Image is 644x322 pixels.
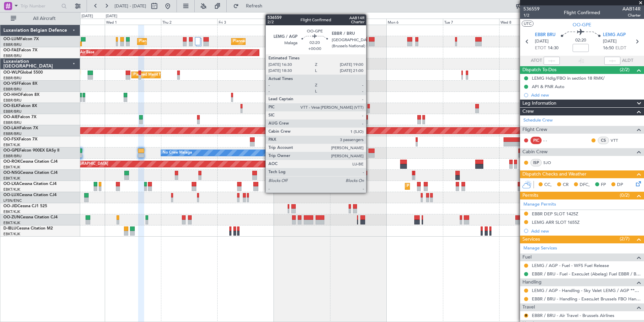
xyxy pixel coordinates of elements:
[3,171,20,175] span: OO-NSG
[18,16,71,21] span: All Aircraft
[3,115,36,119] a: OO-AIEFalcon 7X
[522,278,542,286] span: Handling
[522,126,547,134] span: Flight Crew
[530,137,542,144] div: PIC
[530,159,542,166] div: ISP
[573,21,591,28] span: OO-GPE
[3,149,59,153] a: OO-GPEFalcon 900EX EASy II
[3,82,37,86] a: OO-VSFFalcon 8X
[3,87,22,92] a: EBBR/BRU
[522,253,532,261] span: Fuel
[598,137,609,144] div: CS
[233,36,355,47] div: Planned Maint [GEOGRAPHIC_DATA] ([GEOGRAPHIC_DATA] National)
[3,154,22,159] a: EBBR/BRU
[535,38,549,45] span: [DATE]
[544,57,560,65] input: --:--
[522,66,556,74] span: Dispatch To-Dos
[106,14,117,19] div: [DATE]
[3,215,58,219] a: OO-ZUNCessna Citation CJ4
[620,192,630,199] span: (0/2)
[532,288,641,293] a: LEMG / AGP - Handling - Sky Valet LEMG / AGP ***My Handling***
[522,236,540,243] span: Services
[3,71,43,75] a: OO-WLPGlobal 5500
[21,1,59,11] input: Trip Number
[548,45,558,52] span: 14:30
[3,193,57,197] a: OO-LUXCessna Citation CJ4
[622,57,633,64] span: ALDT
[3,104,19,108] span: OO-ELK
[3,93,39,97] a: OO-HHOFalcon 8X
[3,149,19,153] span: OO-GPE
[543,137,558,143] div: - -
[133,70,182,80] div: Planned Maint Milan (Linate)
[230,1,270,11] button: Refresh
[3,120,22,125] a: EBBR/BRU
[603,32,626,38] span: LEMG AGP
[407,181,485,191] div: Planned Maint Kortrijk-[GEOGRAPHIC_DATA]
[3,176,20,181] a: EBKT/KJK
[522,170,586,178] span: Dispatch Checks and Weather
[499,19,555,25] div: Wed 8
[3,187,20,192] a: EBKT/KJK
[3,142,20,147] a: EBKT/KJK
[3,226,17,231] span: D-IBLU
[532,211,578,217] div: EBBR DEP SLOT 1425Z
[563,182,569,188] span: CR
[601,182,606,188] span: FP
[523,5,540,12] span: 536559
[3,215,20,219] span: OO-ZUN
[3,204,47,208] a: OO-JIDCessna CJ1 525
[523,12,540,18] span: 1/2
[3,48,37,52] a: OO-FAEFalcon 7X
[524,314,528,318] button: R
[622,12,641,18] span: Charter
[443,19,499,25] div: Tue 7
[3,131,22,136] a: EBBR/BRU
[217,19,273,25] div: Fri 3
[3,115,18,119] span: OO-AIE
[532,296,641,302] a: EBBR / BRU - Handling - ExecuJet Brussels FBO Handling Abelag
[531,228,641,234] div: Add new
[3,171,58,175] a: OO-NSGCessna Citation CJ4
[532,271,641,277] a: EBBR / BRU - Fuel - ExecuJet (Abelag) Fuel EBBR / BRU
[3,165,20,170] a: EBKT/KJK
[575,37,586,44] span: 02:20
[523,245,557,252] a: Manage Services
[105,19,161,25] div: Wed 1
[620,66,630,73] span: (2/2)
[3,76,22,81] a: EBBR/BRU
[3,98,22,103] a: EBBR/BRU
[535,32,555,38] span: EBBR BRU
[522,21,534,27] button: UTC
[3,126,20,130] span: OO-LAH
[523,117,553,124] a: Schedule Crew
[611,137,626,143] a: VTT
[386,19,443,25] div: Mon 6
[3,126,38,130] a: OO-LAHFalcon 7X
[564,9,600,16] div: Flight Confirmed
[139,36,261,47] div: Planned Maint [GEOGRAPHIC_DATA] ([GEOGRAPHIC_DATA] National)
[3,226,53,231] a: D-IBLUCessna Citation M2
[3,182,57,186] a: OO-LXACessna Citation CJ4
[330,19,386,25] div: Sun 5
[240,4,268,8] span: Refresh
[3,160,58,164] a: OO-ROKCessna Citation CJ4
[3,37,39,41] a: OO-LUMFalcon 7X
[532,263,609,268] a: LEMG / AGP - Fuel - WFS Fuel Release
[531,92,641,98] div: Add new
[3,104,37,108] a: OO-ELKFalcon 8X
[622,5,641,12] span: AAB14R
[3,193,19,197] span: OO-LUX
[603,38,617,45] span: [DATE]
[3,82,19,86] span: OO-VSF
[532,75,605,81] div: LEMG Hdlg/FBO in section 18 RMK/
[603,45,614,52] span: 16:50
[3,137,37,141] a: OO-FSXFalcon 7X
[522,108,534,115] span: Crew
[522,148,548,156] span: Cabin Crew
[3,53,22,58] a: EBBR/BRU
[3,109,22,114] a: EBBR/BRU
[522,303,535,311] span: Travel
[543,160,558,166] a: SJO
[3,182,19,186] span: OO-LXA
